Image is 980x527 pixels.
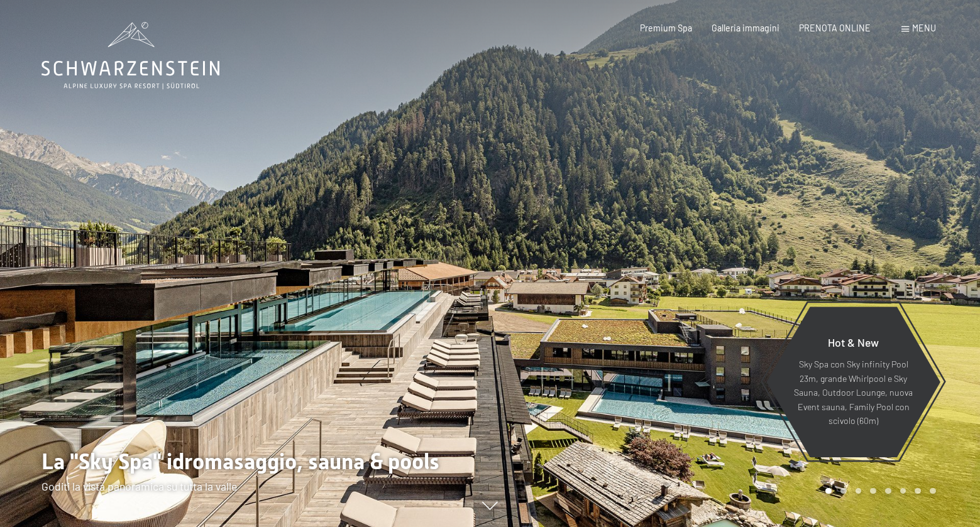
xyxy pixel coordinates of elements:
[766,306,941,458] a: Hot & New Sky Spa con Sky infinity Pool 23m, grande Whirlpool e Sky Sauna, Outdoor Lounge, nuova ...
[821,488,935,494] div: Carousel Pagination
[856,488,862,494] div: Carousel Page 3
[712,23,779,33] a: Galleria immagini
[825,488,832,494] div: Carousel Page 1 (Current Slide)
[870,488,876,494] div: Carousel Page 4
[930,488,936,494] div: Carousel Page 8
[640,23,692,33] a: Premium Spa
[840,488,847,494] div: Carousel Page 2
[799,23,871,33] a: PRENOTA ONLINE
[912,23,936,33] span: Menu
[885,488,891,494] div: Carousel Page 5
[900,488,906,494] div: Carousel Page 6
[915,488,921,494] div: Carousel Page 7
[828,335,879,349] span: Hot & New
[793,357,913,428] p: Sky Spa con Sky infinity Pool 23m, grande Whirlpool e Sky Sauna, Outdoor Lounge, nuova Event saun...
